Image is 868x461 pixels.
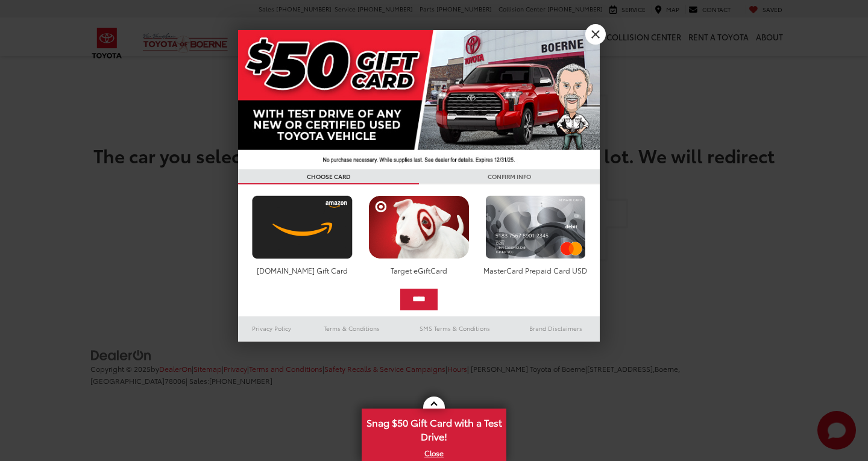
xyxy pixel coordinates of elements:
img: 42635_top_851395.jpg [238,30,600,169]
div: Target eGiftCard [365,265,472,275]
h3: CONFIRM INFO [419,169,600,184]
span: Snag $50 Gift Card with a Test Drive! [363,410,505,447]
div: [DOMAIN_NAME] Gift Card [249,265,356,275]
img: mastercard.png [482,195,589,259]
div: MasterCard Prepaid Card USD [482,265,589,275]
a: Privacy Policy [238,321,306,336]
a: Brand Disclaimers [512,321,600,336]
img: amazoncard.png [249,195,356,259]
a: SMS Terms & Conditions [398,321,512,336]
img: targetcard.png [365,195,472,259]
a: Terms & Conditions [306,321,398,336]
h3: CHOOSE CARD [238,169,419,184]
